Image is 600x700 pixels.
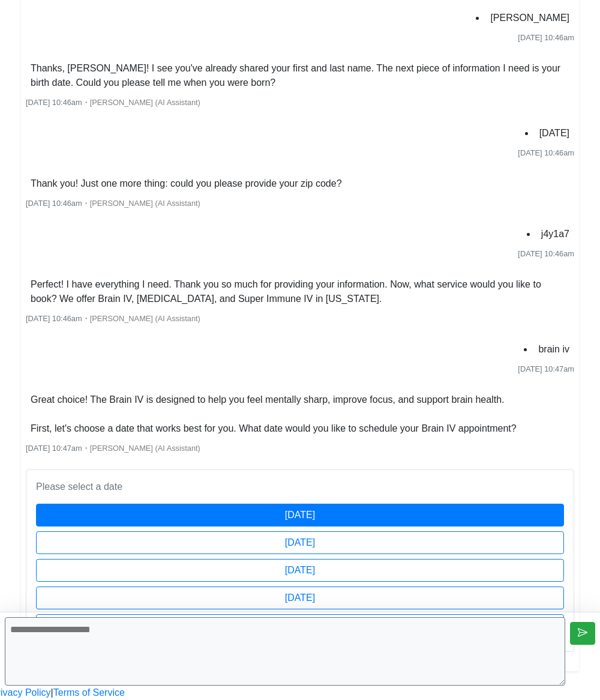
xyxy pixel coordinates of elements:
[533,340,574,359] li: brain iv
[90,98,200,107] span: [PERSON_NAME] (AI Assistant)
[36,587,564,609] button: [DATE]
[26,59,574,92] li: Thanks, [PERSON_NAME]! I see you've already shared your first and last name. The next piece of in...
[26,199,200,208] small: ・
[26,98,200,107] small: ・
[26,390,521,438] li: Great choice! The Brain IV is designed to help you feel mentally sharp, improve focus, and suppor...
[535,124,574,143] li: [DATE]
[36,504,564,527] button: [DATE]
[36,559,564,582] button: [DATE]
[518,148,574,157] span: [DATE] 10:46am
[26,314,200,323] small: ・
[90,314,200,323] span: [PERSON_NAME] (AI Assistant)
[36,531,564,554] button: [DATE]
[26,199,82,208] span: [DATE] 10:46am
[36,480,564,494] p: Please select a date
[518,33,574,42] span: [DATE] 10:46am
[26,444,200,453] small: ・
[26,98,82,107] span: [DATE] 10:46am
[90,444,200,453] span: [PERSON_NAME] (AI Assistant)
[518,364,574,373] span: [DATE] 10:47am
[26,174,347,193] li: Thank you! Just one more thing: could you please provide your zip code?
[536,225,574,244] li: j4y1a7
[26,314,82,323] span: [DATE] 10:46am
[26,275,574,309] li: Perfect! I have everything I need. Thank you so much for providing your information. Now, what se...
[90,199,200,208] span: [PERSON_NAME] (AI Assistant)
[26,444,82,453] span: [DATE] 10:47am
[518,249,574,258] span: [DATE] 10:46am
[485,8,574,28] li: [PERSON_NAME]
